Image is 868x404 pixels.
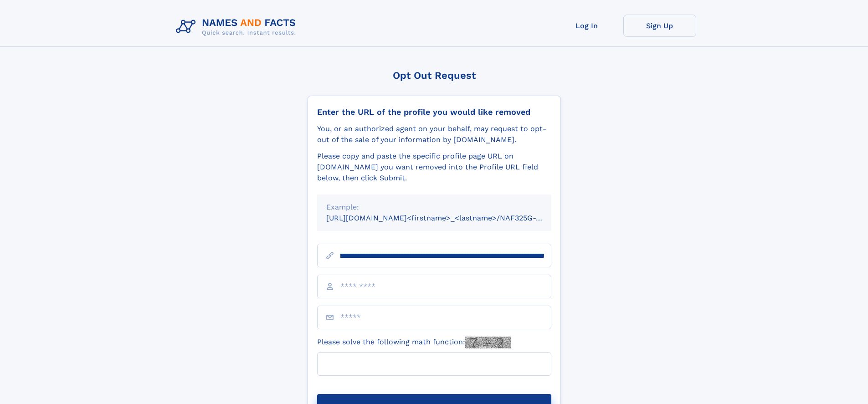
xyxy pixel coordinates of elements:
[326,214,569,222] small: [URL][DOMAIN_NAME]<firstname>_<lastname>/NAF325G-xxxxxxxx
[326,202,542,213] div: Example:
[317,337,511,348] label: Please solve the following math function:
[308,70,561,81] div: Opt Out Request
[550,15,623,37] a: Log In
[317,123,551,145] div: You, or an authorized agent on your behalf, may request to opt-out of the sale of your informatio...
[172,15,303,39] img: Logo Names and Facts
[317,107,551,117] div: Enter the URL of the profile you would like removed
[317,151,551,184] div: Please copy and paste the specific profile page URL on [DOMAIN_NAME] you want removed into the Pr...
[623,15,696,37] a: Sign Up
